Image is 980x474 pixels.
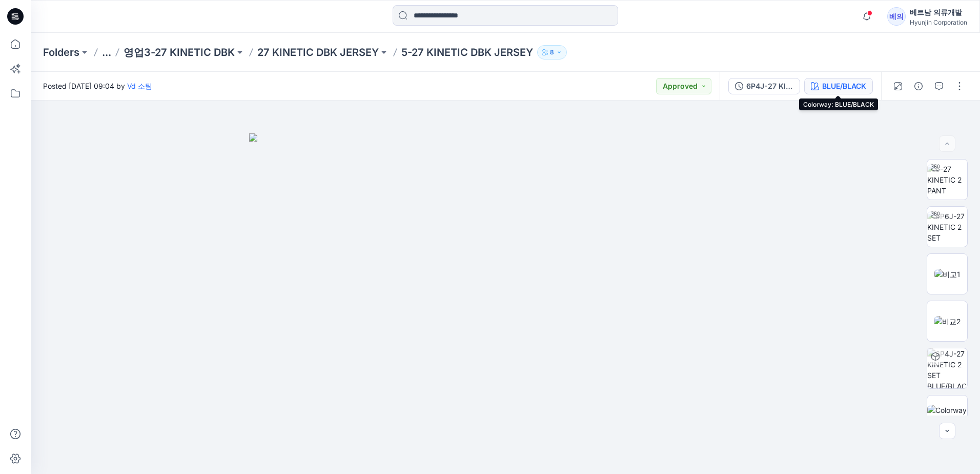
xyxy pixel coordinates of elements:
[927,211,967,243] img: 6P6J-27 KINETIC 2 SET
[910,6,967,18] div: 베트남 의류개발
[43,81,152,91] span: Posted [DATE] 09:04 by
[257,45,379,60] a: 27 KINETIC DBK JERSEY
[43,45,79,60] a: Folders
[550,47,554,58] p: 8
[927,164,967,196] img: 6-27 KINETIC 2 PANT
[537,45,567,60] button: 8
[934,269,961,280] img: 비교1
[102,45,111,60] button: ...
[910,18,967,26] div: Hyunjin Corporation
[124,45,235,60] a: 영업3-27 KINETIC DBK
[910,78,927,94] button: Details
[927,348,967,388] img: 6P4J-27 KINETIC 2 SET BLUE/BLACK
[127,82,152,90] a: Vd 소팀
[746,81,793,92] div: 6P4J-27 KINETIC 2 SET
[804,78,873,94] button: BLUE/BLACK
[822,81,866,92] div: BLUE/BLACK
[927,405,967,426] img: Colorway Cover
[249,133,762,474] img: eyJhbGciOiJIUzI1NiIsImtpZCI6IjAiLCJzbHQiOiJzZXMiLCJ0eXAiOiJKV1QifQ.eyJkYXRhIjp7InR5cGUiOiJzdG9yYW...
[887,7,906,26] div: 베의
[934,316,961,327] img: 비교2
[401,45,533,60] p: 5-27 KINETIC DBK JERSEY
[728,78,800,94] button: 6P4J-27 KINETIC 2 SET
